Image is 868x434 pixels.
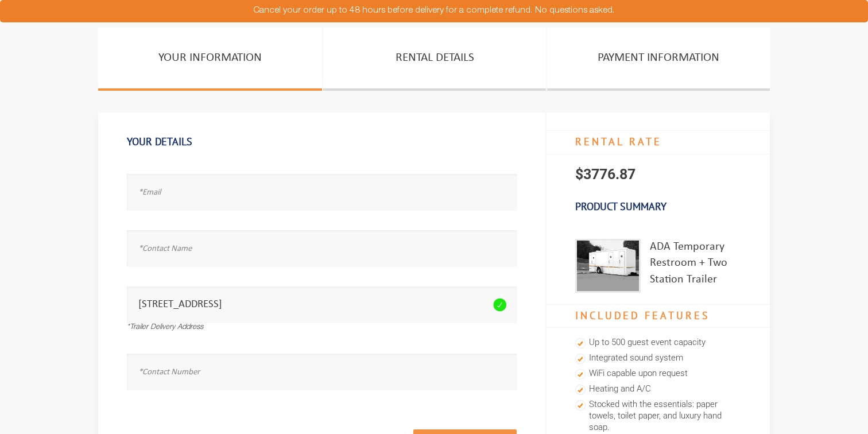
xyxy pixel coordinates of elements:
input: *Trailer Delivery Address [127,286,517,323]
div: ADA Temporary Restroom + Two Station Trailer [650,239,741,293]
li: Up to 500 guest event capacity [575,335,741,351]
a: PAYMENT INFORMATION [547,28,770,91]
li: Integrated sound system [575,351,741,366]
div: *Trailer Delivery Address [127,323,517,334]
input: *Contact Name [127,230,517,266]
input: *Email [127,174,517,210]
h1: Your Details [127,130,517,154]
h4: RENTAL RATE [547,130,770,154]
li: Heating and A/C [575,382,741,397]
p: $3776.87 [547,154,770,195]
h3: Product Summary [547,195,770,219]
a: Rental Details [323,28,546,91]
li: WiFi capable upon request [575,366,741,382]
input: *Contact Number [127,354,517,390]
a: Your Information [98,28,322,91]
h4: Included Features [547,304,770,328]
